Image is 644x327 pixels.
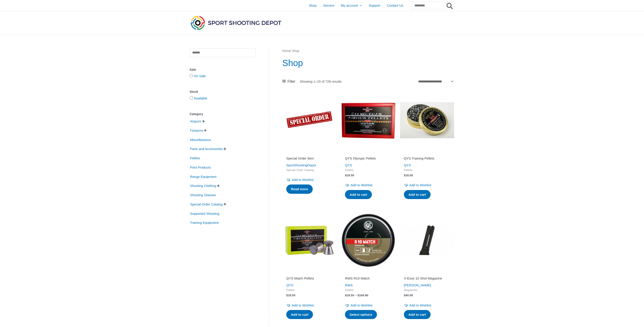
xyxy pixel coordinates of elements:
[292,303,314,307] span: Add to Wishlist
[345,174,347,177] span: $
[358,294,368,297] bdi: 164.90
[286,163,316,167] a: SportShootingDepot
[190,137,211,141] a: Miscellaneous
[350,303,372,307] span: Add to Wishlist
[345,156,391,162] a: QYS Olympic Pellets
[286,168,333,172] span: Special Order Catalog
[286,156,333,162] a: Special Order Item
[358,294,359,297] span: $
[345,294,354,297] bdi: 18.50
[190,182,217,190] span: Shooting Clothing
[404,168,450,172] span: Pellets
[409,183,431,187] span: Add to Wishlist
[282,57,454,69] h1: Shop
[286,302,314,308] a: Add to Wishlist
[190,74,193,77] input: On Sale
[345,190,372,199] a: Add to cart: “QYS Olympic Pellets”
[400,93,454,147] img: QYS Training Pellets
[190,67,256,73] div: Sale
[224,203,226,206] span: 
[345,270,391,275] iframe: Customer reviews powered by Trustpilot
[190,219,219,226] span: Training Equipment
[404,174,413,177] bdi: 18.50
[190,193,217,197] a: Shooting Glasses
[282,213,337,267] img: QYS Match Pellets
[190,210,220,217] span: Supported Shooting
[345,163,352,167] a: QYS
[404,276,450,282] a: X-Esse 10 Shot Magazine
[190,201,223,208] span: Special Order Catalog
[190,211,220,215] a: Supported Shooting
[282,93,337,147] img: Special Order Item
[286,294,295,297] bdi: 18.50
[404,294,406,297] span: $
[282,78,295,85] a: Filter
[345,150,391,155] iframe: Customer reviews powered by Trustpilot
[350,183,372,187] span: Add to Wishlist
[416,78,454,85] select: Shop order
[286,156,333,161] h2: Special Order Item
[286,288,333,292] span: Pellets
[190,89,256,95] div: Stock
[286,294,288,297] span: $
[190,111,256,117] div: Category
[345,156,391,161] h2: QYS Olympic Pellets
[345,276,391,281] h2: RWS R10 Match
[355,294,357,297] span: –
[400,213,454,267] img: X-Esse 10 Shot Magazine
[404,163,411,167] a: QYS
[190,145,223,153] span: Parts and Accessories
[202,120,205,123] span: 
[282,49,290,53] a: Home
[404,182,431,188] a: Add to Wishlist
[345,283,353,287] a: RWS
[190,174,217,178] a: Range Equipment
[190,136,211,144] span: Miscellaneous
[190,156,200,160] a: Pellets
[292,178,314,182] span: Add to Wishlist
[190,118,202,125] span: Airguns
[194,74,206,78] a: On Sale
[404,283,431,287] a: [PERSON_NAME]
[446,2,454,9] button: Search
[190,147,223,150] a: Parts and Accessories
[341,213,395,267] img: RWS R10 Match
[345,288,391,292] span: Pellets
[286,276,333,282] a: QYS Match Pellets
[404,270,450,275] iframe: Customer reviews powered by Trustpilot
[345,182,372,188] a: Add to Wishlist
[345,302,372,308] a: Add to Wishlist
[345,294,347,297] span: $
[345,310,377,319] a: Select options for “RWS R10 Match”
[409,303,431,307] span: Add to Wishlist
[404,190,431,199] a: Add to cart: “QYS Training Pellets”
[345,276,391,282] a: RWS R10 Match
[190,154,200,162] span: Pellets
[190,127,203,134] span: Firearms
[404,174,406,177] span: $
[190,164,211,171] span: Print Products
[345,174,354,177] bdi: 19.50
[341,93,395,147] img: QYS Olympic Pellets
[190,173,217,181] span: Range Equipment
[288,78,296,85] span: Filter
[404,288,450,292] span: Magazines
[190,191,217,199] span: Shooting Glasses
[190,165,211,169] a: Print Products
[404,302,431,308] a: Add to Wishlist
[190,97,193,99] input: Available
[345,168,391,172] span: Pellets
[404,156,450,161] h2: QYS Training Pellets
[282,48,454,54] nav: Breadcrumb
[286,150,333,155] iframe: Customer reviews powered by Trustpilot
[190,221,219,224] a: Training Equipment
[286,283,293,287] a: QYS
[404,150,450,155] iframe: Customer reviews powered by Trustpilot
[224,147,226,150] span: 
[190,15,282,31] img: Sport Shooting Depot
[190,119,202,123] a: Airguns
[190,184,217,187] a: Shooting Clothing
[286,184,313,194] a: Read more about “Special Order Item”
[286,310,313,319] a: Add to cart: “QYS Match Pellets”
[190,202,223,206] a: Special Order Catalog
